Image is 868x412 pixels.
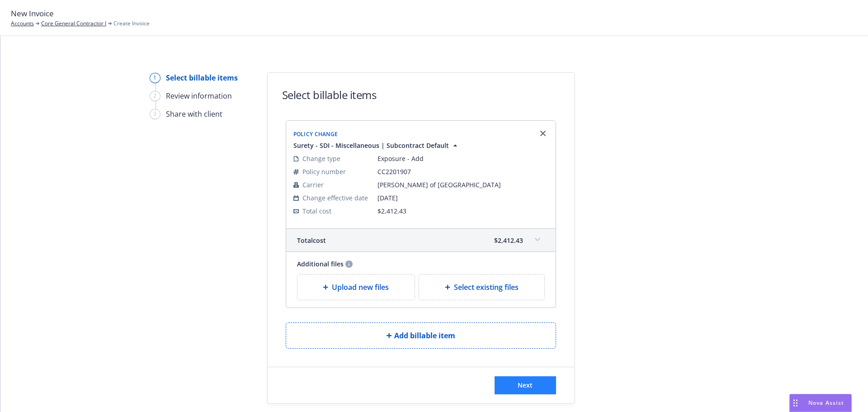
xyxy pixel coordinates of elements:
span: Policy number [302,167,346,176]
div: Select billable items [166,72,238,83]
span: Surety - SDI - Miscellaneous | Subcontract Default [293,141,449,150]
a: Remove browser [538,128,548,139]
span: Upload new files [332,282,389,293]
div: 2 [150,91,160,101]
a: Accounts [11,19,34,28]
h1: Select billable items [282,87,377,102]
button: Next [495,376,556,394]
span: CC2201907 [377,167,548,176]
span: Total cost [297,236,326,245]
span: Change effective date [302,193,368,203]
span: Exposure - Add [377,154,548,163]
span: Add billable item [394,330,455,341]
span: $2,412.43 [494,236,523,245]
div: Totalcost$2,412.43 [286,229,556,251]
button: Surety - SDI - Miscellaneous | Subcontract Default [293,141,460,150]
div: Drag to move [790,394,801,412]
span: Select existing files [454,282,519,293]
span: [PERSON_NAME] of [GEOGRAPHIC_DATA] [377,180,548,189]
span: Nova Assist [808,399,844,407]
span: Additional files [297,259,344,269]
button: Add billable item [286,322,556,349]
div: Upload new files [297,274,415,300]
div: 3 [150,109,160,119]
span: Policy Change [293,130,338,138]
span: $2,412.43 [377,207,406,215]
span: Create Invoice [113,19,150,28]
div: Review information [166,90,232,101]
div: Share with client [166,109,222,119]
span: Next [518,381,533,389]
span: New Invoice [11,8,54,19]
span: [DATE] [377,193,548,203]
span: Change type [302,154,340,163]
button: Nova Assist [789,394,852,412]
div: Select existing files [419,274,545,300]
div: 1 [150,73,160,83]
span: Total cost [302,206,331,216]
a: Core General Contractor I [41,19,106,28]
span: Carrier [302,180,324,189]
